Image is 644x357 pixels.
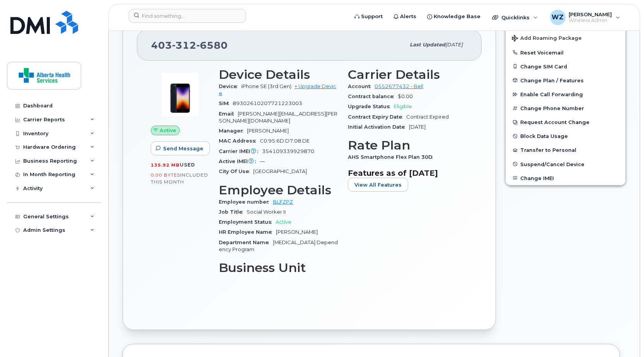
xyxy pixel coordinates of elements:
span: Device [219,83,241,89]
span: [PERSON_NAME] [569,11,612,17]
span: Contract Expiry Date [348,114,406,120]
span: Initial Activation Date [348,124,409,130]
input: Find something... [129,9,246,23]
span: City Of Use [219,168,253,174]
button: Block Data Usage [506,129,625,143]
span: Upgrade Status [348,104,394,109]
span: C0:95:6D:D7:08:DE [260,138,310,144]
div: Wei Zhou [545,10,625,25]
span: Social Worker II [247,209,286,215]
span: MAC Address [219,138,260,144]
span: [MEDICAL_DATA] Dependency Program [219,240,338,252]
h3: Rate Plan [348,138,468,152]
span: Last updated [410,42,445,48]
button: Suspend/Cancel Device [506,157,625,171]
h3: Device Details [219,68,339,82]
span: [PERSON_NAME][EMAIL_ADDRESS][PERSON_NAME][DOMAIN_NAME] [219,111,337,124]
button: Change IMEI [506,171,625,185]
span: Enable Call Forwarding [520,92,583,97]
span: Active IMEI [219,158,260,164]
span: HR Employee Name [219,229,276,235]
a: Support [349,9,388,24]
span: [PERSON_NAME] [247,128,289,134]
span: Add Roaming Package [512,35,582,42]
span: Job Title [219,209,247,215]
a: 0552677432 - Bell [375,83,423,89]
span: used [180,162,195,168]
span: 135.92 MB [151,162,180,168]
span: Wireless Admin [569,17,612,24]
span: Department Name [219,240,273,245]
span: 354109339929870 [262,148,314,154]
span: View All Features [354,181,402,189]
span: 312 [172,39,196,51]
span: SIM [219,100,233,106]
span: $0.00 [398,93,413,99]
a: BLFZPZ [273,199,293,205]
span: iPhone SE (3rd Gen) [241,83,291,89]
span: Active [160,127,176,134]
button: Change Phone Number [506,101,625,115]
button: Enable Call Forwarding [506,87,625,101]
button: Send Message [151,141,210,155]
span: WZ [552,13,564,22]
span: — [260,158,265,164]
span: Account [348,83,375,89]
span: Suspend/Cancel Device [520,161,584,167]
button: Transfer to Personal [506,143,625,157]
span: Eligible [394,104,412,109]
span: 403 [151,39,228,51]
span: Carrier IMEI [219,148,262,154]
span: Contract balance [348,93,398,99]
h3: Features as of [DATE] [348,168,468,178]
span: Employee number [219,199,273,205]
span: Active [276,219,291,225]
span: [PERSON_NAME] [276,229,318,235]
span: included this month [151,172,208,185]
span: Manager [219,128,247,134]
button: Add Roaming Package [506,30,625,46]
a: Knowledge Base [422,9,486,24]
a: Alerts [388,9,422,24]
h3: Business Unit [219,261,339,275]
span: Change Plan / Features [520,77,584,83]
span: Quicklinks [501,14,530,20]
span: 89302610207721223003 [233,100,302,106]
span: Alerts [400,13,416,20]
span: Contract Expired [406,114,449,120]
h3: Carrier Details [348,68,468,82]
button: View All Features [348,178,408,192]
img: image20231002-3703462-1angbar.jpeg [157,71,203,118]
span: Employment Status [219,219,276,225]
span: 6580 [196,39,228,51]
span: Send Message [163,145,203,152]
span: Knowledge Base [434,13,480,20]
span: [DATE] [409,124,426,130]
button: Change Plan / Features [506,73,625,87]
button: Reset Voicemail [506,46,625,59]
button: Change SIM Card [506,59,625,73]
span: Support [361,13,383,20]
button: Request Account Change [506,115,625,129]
div: Quicklinks [487,10,543,25]
span: 0.00 Bytes [151,172,180,178]
h3: Employee Details [219,183,339,197]
span: AHS Smartphone Flex Plan 30D [348,154,436,160]
span: [GEOGRAPHIC_DATA] [253,168,307,174]
span: [DATE] [445,42,463,48]
span: Email [219,111,238,117]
